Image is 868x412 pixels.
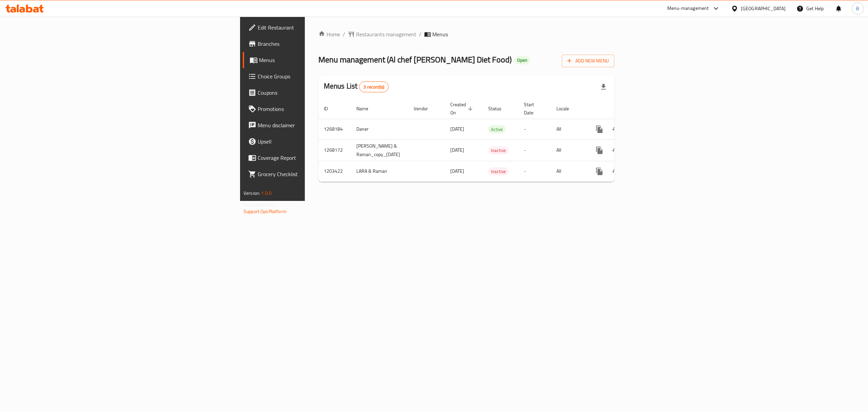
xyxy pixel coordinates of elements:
[551,119,586,139] td: All
[243,85,385,101] a: Coupons
[243,36,385,52] a: Branches
[324,105,337,113] span: ID
[261,189,272,198] span: 1.0.0
[450,146,464,154] span: [DATE]
[586,98,662,119] th: Actions
[258,154,380,162] span: Coverage Report
[488,147,509,154] span: Inactive
[856,5,859,12] span: B
[243,150,385,166] a: Coverage Report
[243,101,385,117] a: Promotions
[450,125,464,133] span: [DATE]
[432,30,448,38] span: Menus
[518,161,551,182] td: -
[562,55,614,67] button: Add New Menu
[450,100,475,117] span: Created On
[359,84,388,90] span: 3 record(s)
[488,167,509,175] div: Inactive
[741,5,786,12] div: [GEOGRAPHIC_DATA]
[518,119,551,139] td: -
[318,98,662,182] table: enhanced table
[608,142,624,158] button: Change Status
[567,57,609,65] span: Add New Menu
[258,40,380,48] span: Branches
[258,137,380,146] span: Upsell
[359,81,389,92] div: Total records count
[524,100,543,117] span: Start Date
[243,19,385,36] a: Edit Restaurant
[258,105,380,113] span: Promotions
[450,167,464,175] span: [DATE]
[414,105,437,113] span: Vendor
[258,121,380,129] span: Menu disclaimer
[595,79,612,95] div: Export file
[258,89,380,97] span: Coupons
[591,142,608,158] button: more
[488,168,509,175] span: Inactive
[258,170,380,178] span: Grocery Checklist
[591,121,608,137] button: more
[243,117,385,133] a: Menu disclaimer
[488,126,506,133] span: Active
[258,72,380,80] span: Choice Groups
[243,52,385,68] a: Menus
[518,139,551,161] td: -
[514,57,530,63] span: Open
[324,81,389,92] h2: Menus List
[243,166,385,182] a: Grocery Checklist
[556,105,578,113] span: Locale
[356,30,416,38] span: Restaurants management
[243,133,385,150] a: Upsell
[608,163,624,180] button: Change Status
[243,207,287,216] a: Support.OpsPlatform
[419,30,421,38] li: /
[608,121,624,137] button: Change Status
[551,161,586,182] td: All
[318,52,512,67] span: Menu management ( Al chef [PERSON_NAME] Diet Food )
[514,56,530,64] div: Open
[243,68,385,85] a: Choice Groups
[667,4,709,13] div: Menu-management
[258,23,380,32] span: Edit Restaurant
[259,56,380,64] span: Menus
[318,30,614,38] nav: breadcrumb
[243,200,275,209] span: Get support on:
[488,105,510,113] span: Status
[551,139,586,161] td: All
[591,163,608,180] button: more
[356,105,377,113] span: Name
[243,189,260,198] span: Version:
